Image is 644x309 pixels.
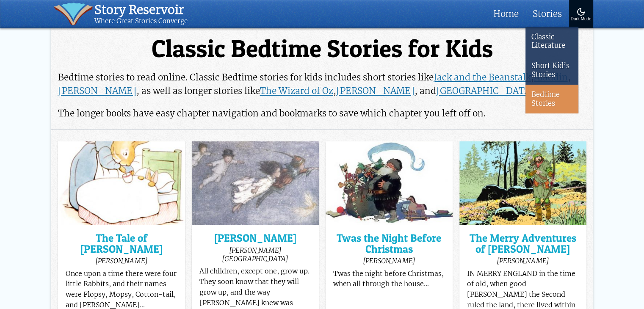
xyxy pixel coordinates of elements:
p: Twas the night before Christmas, when all through the house… [333,269,445,290]
img: Turn On Dark Mode [576,7,586,17]
div: Story Reservoir [94,3,188,17]
a: Short Kid’s Stories [525,55,578,84]
a: [PERSON_NAME] [58,85,136,97]
div: Where Great Stories Converge [94,17,188,25]
img: icon of book with waver spilling out. [54,3,93,25]
a: The Wizard of Oz [260,85,333,97]
img: The Tale of Peter Rabbit [58,141,185,225]
a: The Merry Adventures of [PERSON_NAME] [467,233,578,254]
img: Peter Pan [192,141,319,225]
img: Twas the Night Before Christmas [326,141,453,225]
a: [PERSON_NAME] [336,85,415,97]
a: Twas the Night Before Christmas [333,233,445,254]
img: The Merry Adventures of Robin Hood [459,141,586,225]
a: Bedtime Stories [525,85,578,113]
a: Classic Literature [525,27,578,55]
a: The Tale of [PERSON_NAME] [66,233,177,254]
a: [GEOGRAPHIC_DATA] [436,85,534,97]
div: [PERSON_NAME] [66,257,177,265]
div: [PERSON_NAME][GEOGRAPHIC_DATA] [199,246,311,263]
h1: Classic Bedtime Stories for Kids [58,36,586,62]
a: [PERSON_NAME] [199,233,311,243]
p: The longer books have easy chapter navigation and bookmarks to save which chapter you left off on. [58,107,586,120]
p: Bedtime stories to read online. Classic Bedtime stories for kids includes short stories like , , ... [58,71,586,98]
a: Jack and the Beanstalk [434,72,531,83]
div: Dark Mode [571,17,591,22]
div: [PERSON_NAME] [333,257,445,265]
div: [PERSON_NAME] [467,257,578,265]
